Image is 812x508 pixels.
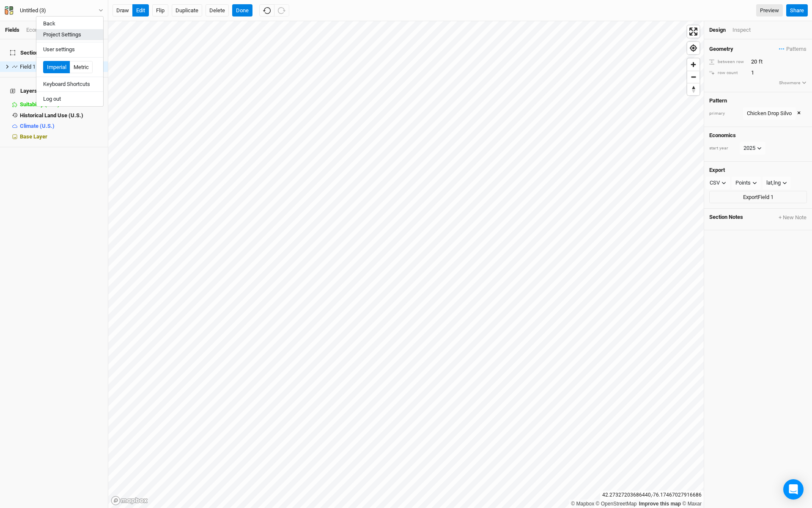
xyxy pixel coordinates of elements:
[232,4,252,17] button: Done
[111,496,148,505] a: Mapbox logo
[132,4,149,17] button: edit
[709,59,746,65] div: between row
[5,83,103,99] h4: Layers
[20,123,103,130] div: Climate (U.S.)
[36,29,103,40] button: Project Settings
[709,97,807,104] h4: Pattern
[779,79,807,87] button: Showmore
[709,167,807,174] h4: Export
[682,501,702,507] a: Maxar
[732,26,763,34] div: Inspect
[20,6,46,15] div: Untitled (3)
[797,109,801,118] button: ×
[763,177,791,189] button: lat,lng
[70,61,93,74] button: Metric
[709,70,746,76] div: row count
[779,45,807,53] span: Patterns
[709,132,807,139] h4: Economics
[687,25,700,38] button: Enter fullscreen
[783,479,804,500] div: Open Intercom Messenger
[709,110,739,117] div: primary
[709,26,726,34] div: Design
[36,79,103,90] button: Keyboard Shortcuts
[20,101,103,108] div: Suitability (U.S.)
[786,4,808,17] button: Share
[687,71,700,83] button: Zoom out
[43,61,70,74] button: Imperial
[20,101,60,108] span: Suitability (U.S.)
[4,6,104,15] button: Untitled (3)
[778,214,807,221] button: + New Note
[112,4,133,17] button: draw
[596,501,637,507] a: OpenStreetMap
[709,191,807,204] button: ExportField 1
[10,50,41,56] span: Sections
[709,214,743,221] span: Section Notes
[710,179,720,187] div: CSV
[274,4,289,17] button: Redo (^Z)
[20,63,103,70] div: Field 1
[687,83,700,95] span: Reset bearing to north
[20,112,103,119] div: Historical Land Use (U.S.)
[20,133,47,140] span: Base Layer
[152,4,168,17] button: Flip
[600,491,704,500] div: 42.27327203686440 , -76.17467027916686
[766,179,781,187] div: lat,lng
[709,46,733,52] h4: Geometry
[740,142,765,155] button: 2025
[743,107,796,120] button: Chicken Drop Silvo
[571,501,594,507] a: Mapbox
[20,63,36,70] span: Field 1
[36,18,103,29] button: Back
[259,4,274,17] button: Undo (^z)
[687,83,700,95] button: Reset bearing to north
[36,94,103,105] button: Log out
[108,21,704,508] canvas: Map
[779,44,807,54] button: Patterns
[639,501,681,507] a: Improve this map
[206,4,229,17] button: Delete
[706,177,730,189] button: CSV
[735,179,751,187] div: Points
[747,109,792,118] div: Chicken Drop Silvo
[20,123,55,129] span: Climate (U.S.)
[687,58,700,71] button: Zoom in
[709,145,739,152] div: start year
[756,4,783,17] a: Preview
[172,4,202,17] button: Duplicate
[732,177,761,189] button: Points
[36,44,103,55] button: User settings
[5,27,19,33] a: Fields
[687,42,700,54] button: Find my location
[687,71,700,83] span: Zoom out
[20,133,103,140] div: Base Layer
[26,26,53,34] div: Economics
[20,112,83,119] span: Historical Land Use (U.S.)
